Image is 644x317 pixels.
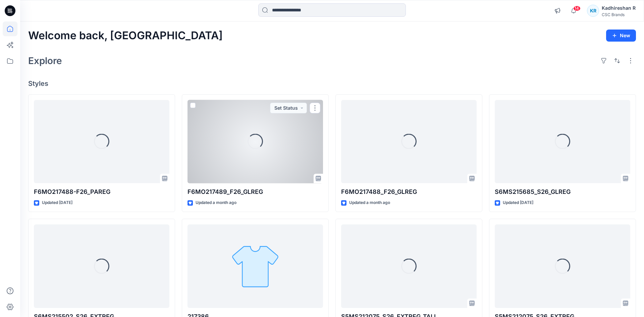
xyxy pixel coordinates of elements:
p: F6MO217489_F26_GLREG [187,187,323,197]
h4: Styles [28,80,636,88]
a: 217386 [187,224,323,308]
p: Updated a month ago [349,199,390,206]
div: CSC Brands [602,12,636,17]
p: S6MS215685_S26_GLREG [495,187,630,197]
p: Updated a month ago [196,199,236,206]
p: F6MO217488_F26_GLREG [341,187,477,197]
h2: Explore [28,55,62,66]
button: New [606,30,636,42]
p: Updated [DATE] [42,199,72,206]
span: 14 [573,6,581,11]
p: Updated [DATE] [503,199,533,206]
h2: Welcome back, [GEOGRAPHIC_DATA] [28,30,223,42]
div: Kadhireshan R [602,4,636,12]
div: KR [587,5,599,17]
p: F6MO217488-F26_PAREG [34,187,169,197]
